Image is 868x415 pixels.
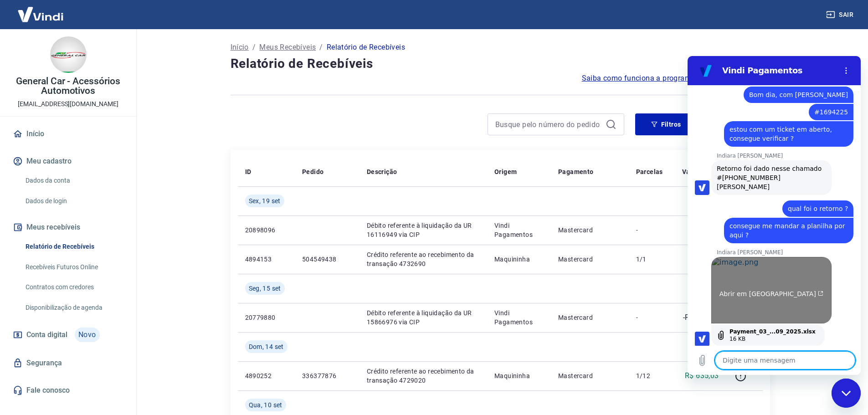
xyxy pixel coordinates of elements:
p: Mastercard [558,313,621,322]
span: Qua, 10 set [249,400,282,410]
p: Descrição [367,167,397,176]
p: Mastercard [558,371,621,380]
a: Início [231,42,249,53]
span: Novo [75,328,100,342]
p: 4890252 [245,371,288,380]
p: ID [245,167,252,176]
p: R$ 635,03 [685,370,719,381]
a: Conta digitalNovo [11,324,125,346]
p: Maquininha [494,255,544,264]
p: Débito referente à liquidação da UR 16116949 via CIP [367,221,480,239]
p: - [636,313,663,322]
p: Mastercard [558,225,621,235]
span: Conta digital [26,328,67,341]
p: Mastercard [558,255,621,264]
p: 20898096 [245,225,288,235]
p: 504549438 [302,255,352,264]
a: Saiba como funciona a programação dos recebimentos [582,73,770,84]
iframe: Janela de mensagens [688,56,861,375]
span: Sex, 19 set [249,196,281,205]
p: Crédito referente ao recebimento da transação 4729020 [367,367,480,385]
button: Meus recebíveis [11,217,125,237]
a: Relatório de Recebíveis [22,237,125,256]
a: Fale conosco [11,380,125,400]
p: Relatório de Recebíveis [327,42,405,53]
p: / [252,42,256,53]
img: 06814b48-87af-4c93-9090-610e3dfbc8c7.jpeg [50,36,87,73]
p: Pagamento [558,167,594,176]
iframe: Botão para abrir a janela de mensagens, conversa em andamento [832,379,861,408]
p: Parcelas [636,167,663,176]
a: Meus Recebíveis [259,42,316,53]
button: Filtros [635,113,697,135]
p: 1/12 [636,371,663,380]
img: Vindi [11,0,70,28]
a: Dados da conta [22,171,125,190]
p: General Car - Acessórios Automotivos [7,77,129,96]
span: Seg, 15 set [249,284,281,293]
button: Meu cadastro [11,151,125,171]
a: Disponibilização de agenda [22,298,125,317]
p: Maquininha [494,371,544,380]
a: Segurança [11,353,125,373]
p: 1/1 [636,255,663,264]
p: Valor Líq. [682,167,712,176]
p: 4894153 [245,255,288,264]
h4: Relatório de Recebíveis [231,55,770,73]
p: 336377876 [302,371,352,380]
button: Sair [824,6,857,23]
p: Vindi Pagamentos [494,221,544,239]
a: Início [11,124,125,144]
p: -R$ 635,03 [683,312,719,323]
p: Vindi Pagamentos [494,308,544,327]
p: 20779880 [245,313,288,322]
p: Débito referente à liquidação da UR 15866976 via CIP [367,308,480,327]
p: [EMAIL_ADDRESS][DOMAIN_NAME] [18,99,118,109]
p: / [319,42,323,53]
a: Contratos com credores [22,278,125,297]
a: Dados de login [22,192,125,210]
p: Origem [494,167,517,176]
span: Dom, 14 set [249,342,284,351]
p: Pedido [302,167,324,176]
p: Crédito referente ao recebimento da transação 4732690 [367,250,480,268]
p: - [636,225,663,235]
input: Busque pelo número do pedido [495,118,602,131]
a: Recebíveis Futuros Online [22,258,125,277]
